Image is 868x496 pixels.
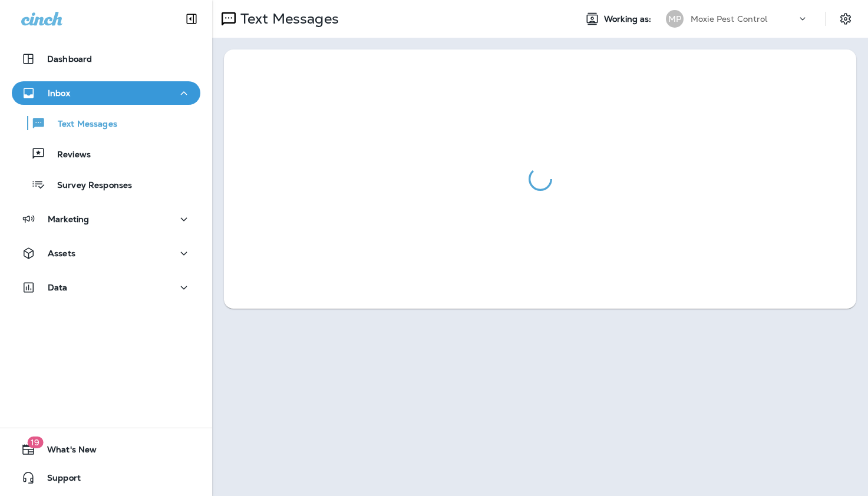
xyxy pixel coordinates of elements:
div: MP [666,10,684,28]
button: Data [12,276,200,299]
span: 19 [27,437,43,448]
p: Inbox [48,88,70,98]
button: Dashboard [12,47,200,71]
button: Inbox [12,81,200,105]
span: Working as: [604,14,654,24]
p: Assets [48,249,75,258]
p: Marketing [48,214,89,224]
p: Reviews [45,150,91,161]
button: Survey Responses [12,172,200,197]
span: What's New [35,445,97,459]
button: 19What's New [12,438,200,461]
button: Reviews [12,141,200,166]
button: Collapse Sidebar [175,7,208,31]
p: Dashboard [47,54,92,64]
p: Survey Responses [45,180,132,191]
p: Text Messages [46,119,117,130]
button: Marketing [12,207,200,231]
p: Data [48,283,68,292]
span: Support [35,473,81,487]
button: Assets [12,242,200,265]
p: Text Messages [236,10,339,28]
p: Moxie Pest Control [691,14,768,24]
button: Text Messages [12,111,200,135]
button: Settings [835,8,856,29]
button: Support [12,466,200,490]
